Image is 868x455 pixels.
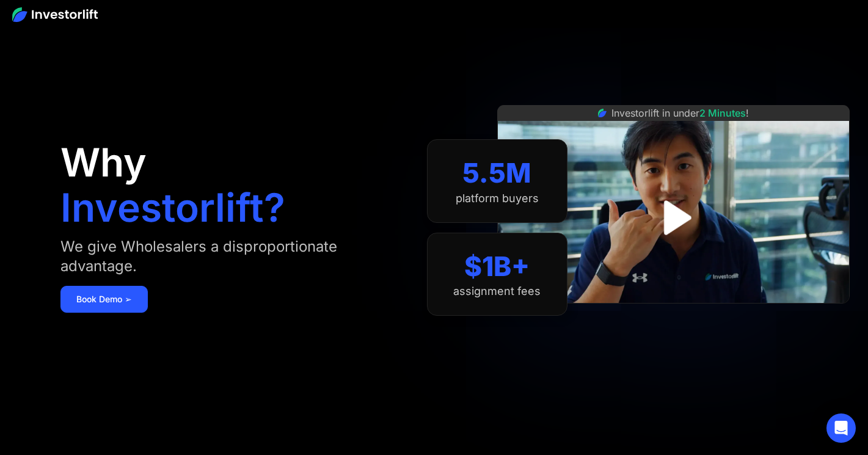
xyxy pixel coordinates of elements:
[699,107,746,119] span: 2 Minutes
[826,413,856,443] div: Open Intercom Messenger
[646,191,701,245] a: open lightbox
[582,310,765,324] iframe: Customer reviews powered by Trustpilot
[453,285,541,298] div: assignment fees
[60,286,148,313] a: Book Demo ➢
[462,157,531,189] div: 5.5M
[611,106,749,120] div: Investorlift in under !
[464,250,530,283] div: $1B+
[456,192,539,205] div: platform buyers
[60,143,147,182] h1: Why
[60,188,285,227] h1: Investorlift?
[60,237,402,276] div: We give Wholesalers a disproportionate advantage.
